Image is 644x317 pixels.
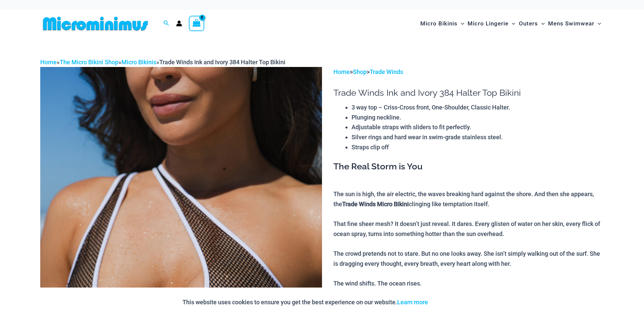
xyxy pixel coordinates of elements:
[517,13,546,34] a: OutersMenu ToggleMenu Toggle
[40,59,285,66] span: » » »
[548,15,594,32] span: Mens Swimwear
[466,13,517,34] a: Micro LingerieMenu ToggleMenu Toggle
[433,294,462,310] button: Accept
[342,201,409,208] b: Trade Winds Micro Bikini
[40,16,151,31] img: MM SHOP LOGO FLAT
[538,15,545,32] span: Menu Toggle
[419,13,466,34] a: Micro BikinisMenu ToggleMenu Toggle
[508,15,515,32] span: Menu Toggle
[519,15,538,32] span: Outers
[60,59,118,66] a: The Micro Bikini Shop
[176,20,182,26] a: Account icon link
[182,297,428,307] p: This website uses cookies to ensure you get the best experience on our website.
[352,142,604,152] li: Straps clip off
[333,161,604,172] h3: The Real Storm is You
[159,59,285,66] span: Trade Winds Ink and Ivory 384 Halter Top Bikini
[397,299,428,306] a: Learn more
[420,15,458,32] span: Micro Bikinis
[370,68,403,75] a: Trade Winds
[458,15,464,32] span: Menu Toggle
[333,68,350,75] a: Home
[40,59,57,66] a: Home
[352,102,604,112] li: 3 way top – Criss-Cross front, One-Shoulder, Classic Halter.
[418,12,604,35] nav: Site Navigation
[163,19,169,28] a: Search icon link
[468,15,508,32] span: Micro Lingerie
[121,59,156,66] a: Micro Bikinis
[189,16,204,31] a: View Shopping Cart, empty
[546,13,603,34] a: Mens SwimwearMenu ToggleMenu Toggle
[333,88,604,98] h1: Trade Winds Ink and Ivory 384 Halter Top Bikini
[352,122,604,132] li: Adjustable straps with sliders to fit perfectly.
[594,15,601,32] span: Menu Toggle
[352,132,604,142] li: Silver rings and hard wear in swim-grade stainless steel.
[352,112,604,123] li: Plunging neckline.
[353,68,367,75] a: Shop
[333,67,604,77] p: > >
